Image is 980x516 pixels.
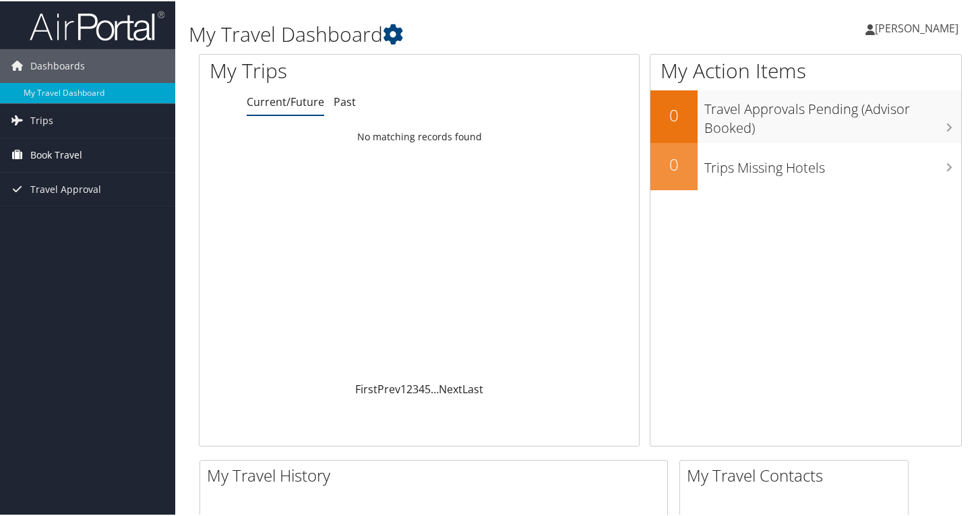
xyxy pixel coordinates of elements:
[439,380,462,395] a: Next
[425,380,431,395] a: 5
[419,380,425,395] a: 4
[30,171,101,205] span: Travel Approval
[30,9,164,40] img: airportal-logo.png
[210,55,446,84] h1: My Trips
[30,48,85,82] span: Dashboards
[431,380,439,395] span: …
[704,150,961,176] h3: Trips Missing Hotels
[30,103,53,136] span: Trips
[207,463,667,486] h2: My Travel History
[30,137,82,171] span: Book Travel
[200,123,639,148] td: No matching records found
[650,152,698,175] h2: 0
[650,142,961,189] a: 0Trips Missing Hotels
[875,20,958,34] span: [PERSON_NAME]
[400,380,406,395] a: 1
[704,92,961,136] h3: Travel Approvals Pending (Advisor Booked)
[650,89,961,141] a: 0Travel Approvals Pending (Advisor Booked)
[650,55,961,84] h1: My Action Items
[650,103,698,125] h2: 0
[687,463,908,486] h2: My Travel Contacts
[406,380,412,395] a: 2
[462,380,483,395] a: Last
[189,19,711,47] h1: My Travel Dashboard
[865,7,972,47] a: [PERSON_NAME]
[377,380,400,395] a: Prev
[247,93,324,108] a: Current/Future
[412,380,419,395] a: 3
[355,380,377,395] a: First
[334,93,356,108] a: Past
